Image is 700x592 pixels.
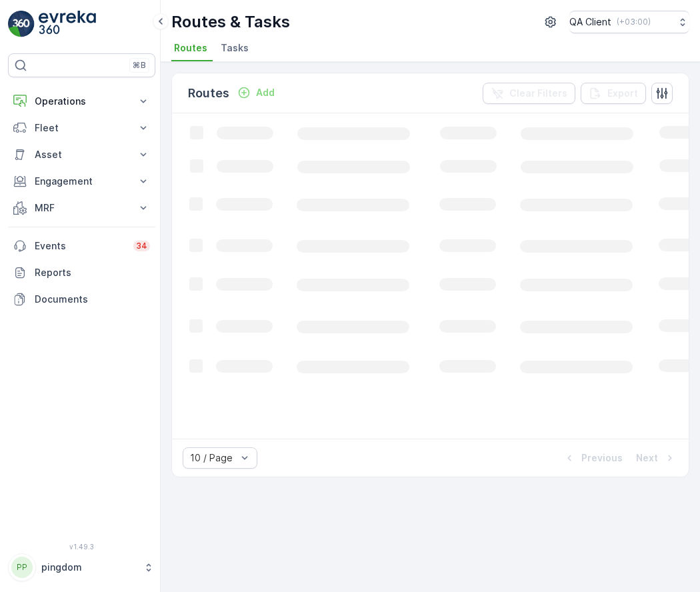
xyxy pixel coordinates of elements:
p: Export [607,87,638,100]
button: QA Client(+03:00) [569,11,689,33]
p: Clear Filters [509,87,567,100]
span: v 1.49.3 [8,543,155,551]
p: ⌘B [133,60,146,71]
button: Previous [561,450,624,466]
span: Tasks [221,41,249,55]
span: Routes [174,41,207,55]
p: Documents [35,293,150,306]
div: PP [11,557,33,578]
p: Asset [35,148,129,161]
p: Operations [35,95,129,108]
p: Events [35,239,125,253]
p: Next [636,451,658,465]
button: Add [232,85,280,101]
p: 34 [136,241,147,251]
p: QA Client [569,15,611,29]
p: ( +03:00 ) [617,17,651,27]
p: Reports [35,266,150,279]
button: Fleet [8,115,155,141]
img: logo_light-DOdMpM7g.png [39,11,96,37]
button: PPpingdom [8,553,155,581]
button: Export [581,83,646,104]
p: Routes [188,84,229,103]
p: Add [256,86,275,99]
img: logo [8,11,35,37]
a: Reports [8,259,155,286]
button: Next [635,450,678,466]
p: MRF [35,201,129,215]
p: pingdom [41,561,137,574]
p: Previous [581,451,623,465]
p: Engagement [35,175,129,188]
button: MRF [8,195,155,221]
a: Documents [8,286,155,313]
p: Routes & Tasks [171,11,290,33]
button: Operations [8,88,155,115]
p: Fleet [35,121,129,135]
button: Clear Filters [483,83,575,104]
button: Engagement [8,168,155,195]
button: Asset [8,141,155,168]
a: Events34 [8,233,155,259]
